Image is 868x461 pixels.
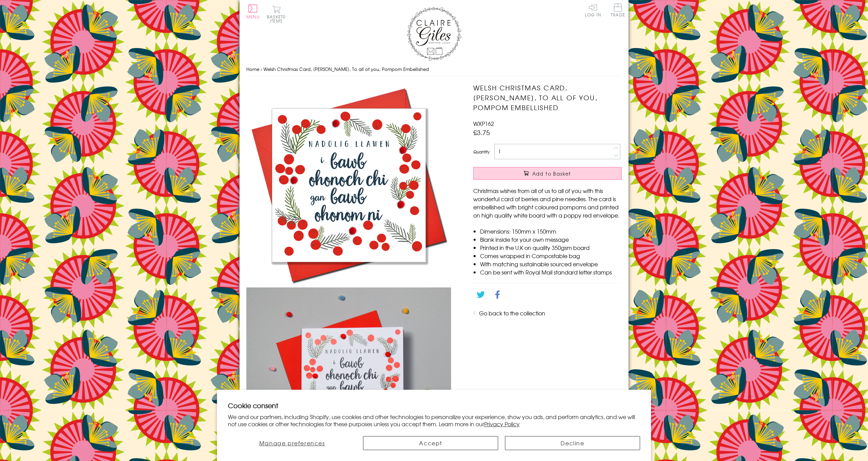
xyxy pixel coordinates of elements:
li: Can be sent with Royal Mail standard letter stamps [480,268,622,276]
span: 0 items [270,14,286,24]
a: Log In [585,3,601,17]
h2: Cookie consent [228,401,640,410]
a: Privacy Policy [484,420,520,428]
li: Printed in the U.K on quality 350gsm board [480,243,622,252]
a: Home [246,66,259,72]
a: Go back to the collection [479,309,545,317]
li: With matching sustainable sourced envelope [480,260,622,268]
h1: Welsh Christmas Card, [PERSON_NAME], To all of you, Pompom Embellished [473,83,622,112]
li: Blank inside for your own message [480,235,622,243]
button: Add to Basket [473,167,622,180]
img: Claire Giles Greetings Cards [407,7,461,61]
li: Dimensions: 150mm x 150mm [480,227,622,235]
img: Welsh Christmas Card, Nadolig Llawen, To all of you, Pompom Embellished [246,287,451,451]
button: Manage preferences [228,436,356,450]
a: Trade [611,3,625,18]
button: Menu [246,4,260,19]
p: Christmas wishes from all of us to all of you with this wonderful card of berries and pine needle... [473,187,622,219]
span: WXP162 [473,119,494,128]
img: Welsh Christmas Card, Nadolig Llawen, To all of you, Pompom Embellished [246,83,451,287]
label: Quantity [473,149,490,155]
span: Welsh Christmas Card, [PERSON_NAME], To all of you, Pompom Embellished [263,66,429,72]
nav: breadcrumbs [246,62,622,76]
button: Decline [505,436,640,450]
button: Basket0 items [267,5,286,23]
span: Menu [246,14,260,20]
span: › [261,66,262,72]
span: Add to Basket [532,170,571,177]
span: Trade [611,3,625,17]
span: Manage preferences [259,439,325,447]
li: Comes wrapped in Compostable bag [480,252,622,260]
button: Accept [363,436,498,450]
span: £3.75 [473,128,490,137]
p: We and our partners, including Shopify, use cookies and other technologies to personalize your ex... [228,413,640,428]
